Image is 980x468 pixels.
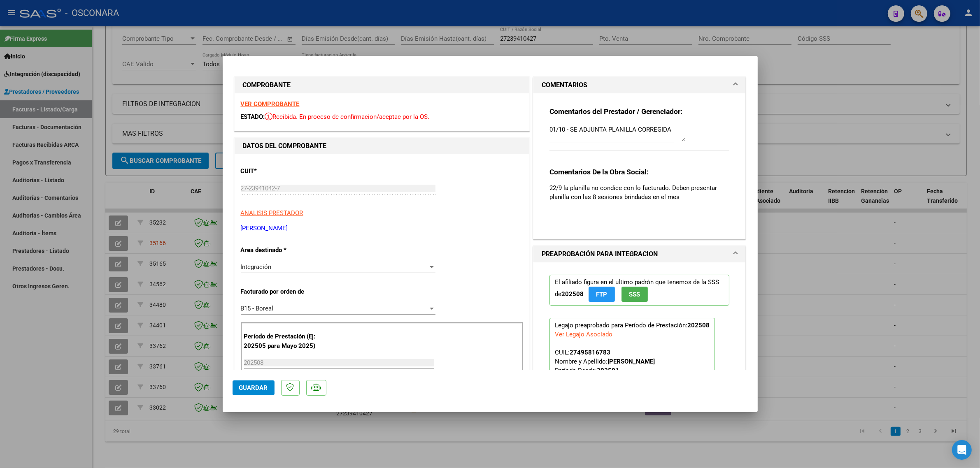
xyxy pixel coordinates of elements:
[687,322,710,329] strong: 202508
[243,81,291,89] strong: COMPROBANTE
[241,167,326,176] p: CUIT
[549,318,715,418] p: Legajo preaprobado para Período de Prestación:
[243,142,327,150] strong: DATOS DEL COMPROBANTE
[561,290,584,298] strong: 202508
[629,291,640,298] span: SSS
[533,93,746,239] div: COMENTARIOS
[597,367,619,374] strong: 202501
[241,263,272,271] span: Integración
[622,287,648,302] button: SSS
[241,287,326,297] p: Facturado por orden de
[241,224,523,233] p: [PERSON_NAME]
[555,349,655,392] span: CUIL: Nombre y Apellido: Período Desde: Período Hasta: Admite Dependencia:
[608,358,655,365] strong: [PERSON_NAME]
[542,249,658,259] h1: PREAPROBACIÓN PARA INTEGRACION
[589,287,615,302] button: FTP
[533,262,746,437] div: PREAPROBACIÓN PARA INTEGRACION
[533,77,746,93] mat-expansion-panel-header: COMENTARIOS
[241,100,300,108] a: VER COMPROBANTE
[241,305,274,312] span: B15 - Boreal
[244,332,327,350] p: Período de Prestación (Ej: 202505 para Mayo 2025)
[596,291,607,298] span: FTP
[952,440,972,460] div: Open Intercom Messenger
[241,113,265,120] span: ESTADO:
[239,384,268,392] span: Guardar
[265,113,430,120] span: Recibida. En proceso de confirmacion/aceptac por la OS.
[533,246,746,262] mat-expansion-panel-header: PREAPROBACIÓN PARA INTEGRACION
[241,246,326,255] p: Area destinado *
[549,275,730,306] p: El afiliado figura en el ultimo padrón que tenemos de la SSS de
[549,168,649,176] strong: Comentarios De la Obra Social:
[570,348,610,357] div: 27495816783
[549,183,730,202] p: 22/9 la planilla no condice con lo facturado. Deben presentar planilla con las 8 sesiones brindad...
[233,380,275,395] button: Guardar
[241,209,303,217] span: ANALISIS PRESTADOR
[542,80,587,90] h1: COMENTARIOS
[555,330,612,339] div: Ver Legajo Asociado
[549,107,682,116] strong: Comentarios del Prestador / Gerenciador:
